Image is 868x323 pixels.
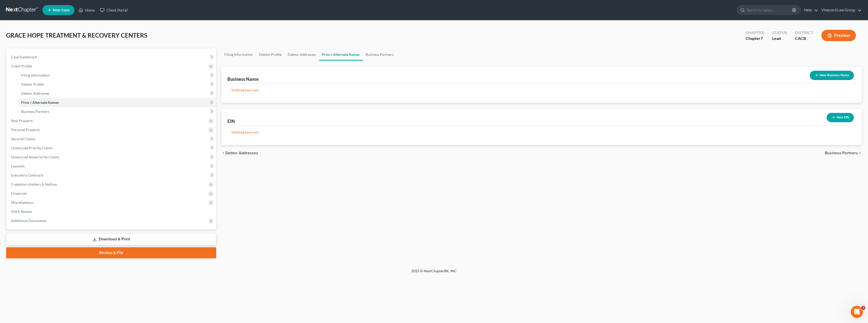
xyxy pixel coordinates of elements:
[11,218,47,223] span: Additional Documents
[772,30,787,36] div: Status
[827,113,854,122] button: New EIN
[6,233,216,245] a: Download & Print
[858,151,862,155] i: chevron_right
[11,155,59,159] span: Unsecured Nonpriority Claims
[11,137,35,141] span: Secured Claims
[11,191,27,195] span: Financials
[17,107,216,116] a: Business Partners
[256,48,285,61] a: Debtor Profile
[231,130,852,135] p: Nothing here yet!
[221,151,258,155] button: chevron_left Debtor Addresses
[97,6,130,15] a: Client Portal
[7,134,216,143] a: Secured Claims
[7,143,216,153] a: Unsecured Priority Claims
[290,268,578,278] div: 2025 © NextChapterBK, INC
[285,48,319,61] a: Debtor Addresses
[17,98,216,107] a: Prior / Alternate Names
[319,48,363,61] a: Prior / Alternate Names
[11,118,33,123] span: Real Property
[746,36,764,41] div: Chapter
[795,30,813,36] div: District
[17,80,216,89] a: Debtor Profile
[7,162,216,171] a: Lawsuits
[795,36,813,41] div: CACB
[746,30,764,36] div: Chapter
[810,71,854,80] button: New Business Name
[825,151,858,155] span: Business Partners
[11,173,43,177] span: Executory Contracts
[227,118,235,124] div: EIN
[76,6,97,15] a: Home
[11,164,25,168] span: Lawsuits
[821,30,856,41] button: Preview
[819,6,862,15] a: Vineyard Law Group
[825,151,862,155] button: Business Partners chevron_right
[761,36,763,41] span: 7
[363,48,397,61] a: Business Partners
[801,6,818,15] a: Help
[6,32,147,39] span: GRACE HOPE TREATMENT & RECOVERY CENTERS
[861,306,865,310] span: 1
[7,207,216,216] a: SOFA Review
[11,182,57,186] span: Codebtors Insiders & Notices
[11,128,40,132] span: Personal Property
[7,171,216,180] a: Executory Contracts
[11,146,53,150] span: Unsecured Priority Claims
[225,151,258,155] span: Debtor Addresses
[21,109,49,114] span: Business Partners
[11,209,32,214] span: SOFA Review
[11,64,32,68] span: Client Profile
[17,71,216,80] a: Filing Information
[231,88,852,93] p: Nothing here yet!
[53,8,70,12] span: New Case
[7,53,216,62] a: Case Dashboard
[851,306,863,318] iframe: Intercom live chat
[221,151,225,155] i: chevron_left
[21,82,44,86] span: Debtor Profile
[221,48,256,61] a: Filing Information
[17,89,216,98] a: Debtor Addresses
[21,91,49,95] span: Debtor Addresses
[6,247,216,258] a: Review & File
[11,200,34,205] span: Miscellaneous
[747,5,793,15] input: Search by name...
[11,55,37,59] span: Case Dashboard
[7,153,216,162] a: Unsecured Nonpriority Claims
[772,36,787,41] div: Lead
[21,100,59,105] span: Prior / Alternate Names
[227,76,259,82] div: Business Name
[21,73,50,77] span: Filing Information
